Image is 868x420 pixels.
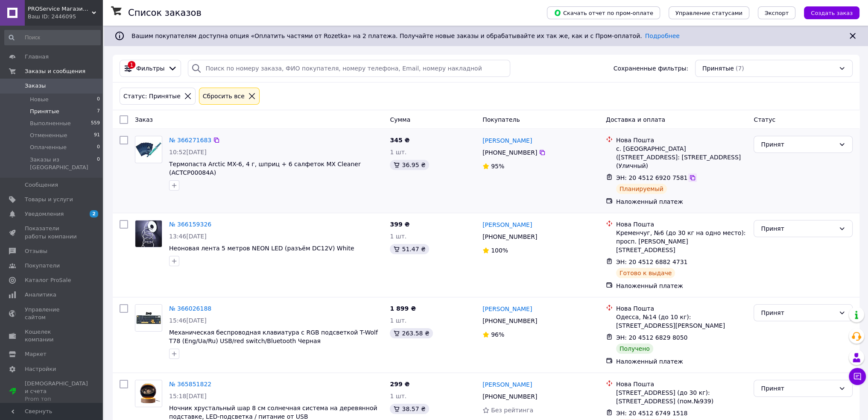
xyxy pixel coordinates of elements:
[169,305,211,312] a: № 366026188
[616,136,747,144] div: Нова Пошта
[30,108,59,115] span: Принятые
[135,305,162,331] img: Фото товару
[481,147,539,159] div: [PHONE_NUMBER]
[135,140,162,159] img: Фото товару
[169,329,378,344] a: Механическая беспроводная клавиатура с RGB подсветкой T-Wolf T78 (Eng/Ua/Ru) USB/red switch/Bluet...
[616,388,747,405] div: [STREET_ADDRESS] (до 30 кг): [STREET_ADDRESS] (пом.№939)
[702,64,734,73] span: Принятые
[135,220,162,247] img: Фото товару
[491,331,504,338] span: 96%
[390,393,406,399] span: 1 шт.
[25,328,79,344] span: Кошелек компании
[169,381,211,388] a: № 365851822
[30,120,71,127] span: Выполненные
[132,32,680,39] span: Вашим покупателям доступна опция «Оплатить частями от Rozetka» на 2 платежа. Получайте новые зака...
[30,96,49,103] span: Новые
[25,181,58,189] span: Сообщения
[481,231,539,243] div: [PHONE_NUMBER]
[90,210,98,217] span: 2
[849,368,866,385] button: Чат с покупателем
[482,380,532,389] a: [PERSON_NAME]
[616,313,747,330] div: Одесса, №14 (до 10 кг): [STREET_ADDRESS][PERSON_NAME]
[25,365,56,373] span: Настройки
[97,96,100,103] span: 0
[547,6,660,19] button: Скачать отчет по пром-оплате
[390,233,406,240] span: 1 шт.
[804,6,859,19] button: Создать заказ
[91,120,100,127] span: 559
[606,116,665,123] span: Доставка и оплата
[25,276,71,284] span: Каталог ProSale
[675,10,742,16] span: Управление статусами
[491,163,504,170] span: 95%
[25,225,79,240] span: Показатели работы компании
[481,391,539,402] div: [PHONE_NUMBER]
[128,8,202,18] h1: Список заказов
[135,380,162,407] img: Фото товару
[25,262,60,270] span: Покупатели
[758,6,795,19] button: Экспорт
[135,304,162,332] a: Фото товару
[169,137,211,144] a: № 366271683
[135,380,162,407] a: Фото товару
[390,244,429,254] div: 51.47 ₴
[30,132,67,139] span: Отмененные
[135,116,153,123] span: Заказ
[25,350,47,358] span: Маркет
[616,174,688,181] span: ЭН: 20 4512 6920 7581
[390,149,406,156] span: 1 шт.
[122,91,182,101] div: Статус: Принятые
[25,196,73,203] span: Товары и услуги
[97,144,100,151] span: 0
[30,156,97,171] span: Заказы из [GEOGRAPHIC_DATA]
[616,220,747,229] div: Нова Пошта
[25,291,56,299] span: Аналитика
[28,5,92,13] span: PROService Магазин-Сервисный центр
[169,405,377,420] a: Ночник хрустальный шар 8 см солнечная система на деревянной подставке, LED-подсветка / питание от...
[616,144,747,170] div: с. [GEOGRAPHIC_DATA] ([STREET_ADDRESS]: [STREET_ADDRESS] (Уличный)
[390,160,429,170] div: 36.95 ₴
[97,156,100,171] span: 0
[616,380,747,388] div: Нова Пошта
[754,116,775,123] span: Статус
[136,64,164,73] span: Фильтры
[169,221,211,228] a: № 366159326
[25,82,46,90] span: Заказы
[811,10,853,16] span: Создать заказ
[135,136,162,163] a: Фото товару
[25,68,85,75] span: Заказы и сообщения
[390,305,416,312] span: 1 899 ₴
[25,210,64,218] span: Уведомления
[169,245,354,252] span: Неоновая лента 5 метров NEON LED (разъём DC12V) White
[795,9,859,16] a: Создать заказ
[554,9,653,17] span: Скачать отчет по пром-оплате
[482,136,532,145] a: [PERSON_NAME]
[482,305,532,313] a: [PERSON_NAME]
[616,229,747,254] div: Кременчуг, №6 (до 30 кг на одно место): просп. [PERSON_NAME][STREET_ADDRESS]
[390,381,409,388] span: 299 ₴
[761,140,835,149] div: Принят
[390,137,409,144] span: 345 ₴
[4,30,101,45] input: Поиск
[188,60,510,77] input: Поиск по номеру заказа, ФИО покупателя, номеру телефона, Email, номеру накладной
[616,282,747,290] div: Наложенный платеж
[169,149,207,156] span: 10:52[DATE]
[390,116,410,123] span: Сумма
[616,410,688,417] span: ЭН: 20 4512 6749 1518
[169,393,207,399] span: 15:18[DATE]
[669,6,749,19] button: Управление статусами
[616,344,653,354] div: Получено
[30,144,67,151] span: Оплаченные
[616,304,747,313] div: Нова Пошта
[25,53,49,61] span: Главная
[482,220,532,229] a: [PERSON_NAME]
[481,315,539,327] div: [PHONE_NUMBER]
[135,220,162,247] a: Фото товару
[201,91,246,101] div: Сбросить все
[169,233,207,240] span: 13:46[DATE]
[616,258,688,265] span: ЭН: 20 4512 6882 4731
[25,380,88,403] span: [DEMOGRAPHIC_DATA] и счета
[736,65,744,72] span: (7)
